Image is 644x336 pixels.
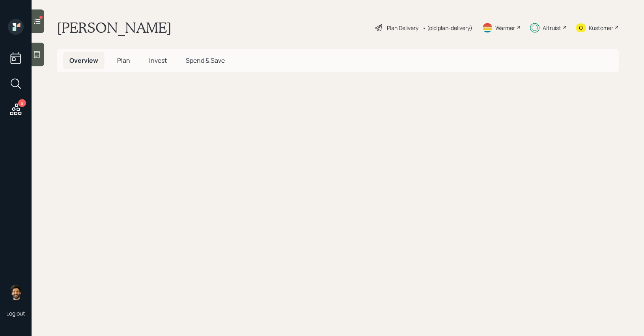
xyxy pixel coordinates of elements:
[387,24,418,32] div: Plan Delivery
[589,24,613,32] div: Kustomer
[6,310,25,317] div: Log out
[117,56,130,65] span: Plan
[8,284,24,300] img: eric-schwartz-headshot.png
[186,56,225,65] span: Spend & Save
[543,24,561,32] div: Altruist
[69,56,98,65] span: Overview
[18,99,26,107] div: 9
[149,56,167,65] span: Invest
[57,19,172,36] h1: [PERSON_NAME]
[495,24,515,32] div: Warmer
[422,24,472,32] div: • (old plan-delivery)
